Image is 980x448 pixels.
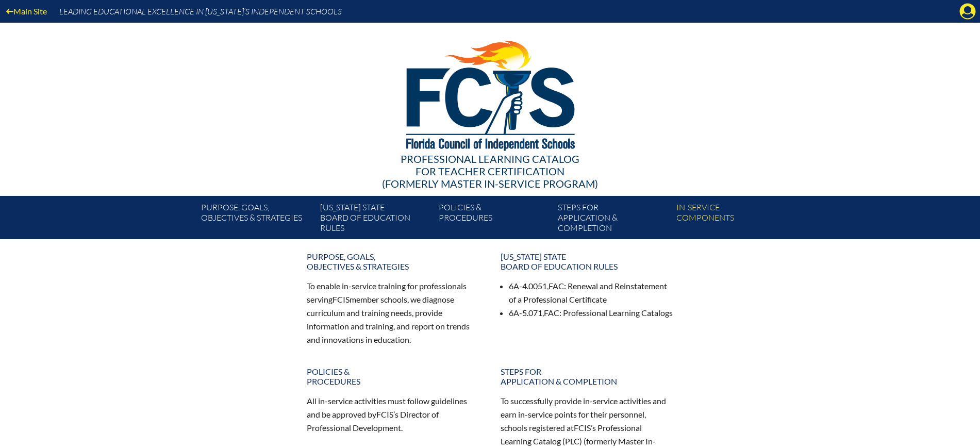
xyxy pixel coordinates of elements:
p: All in-service activities must follow guidelines and be approved by ’s Director of Professional D... [307,394,480,435]
span: FCIS [333,294,350,304]
span: FCIS [574,423,591,433]
a: Steps forapplication & completion [494,362,680,390]
div: Professional Learning Catalog (formerly Master In-service Program) [193,153,787,190]
li: 6A-4.0051, : Renewal and Reinstatement of a Professional Certificate [509,279,674,306]
svg: Manage account [959,3,976,20]
span: FCIS [376,409,393,419]
a: Purpose, goals,objectives & strategies [197,200,315,239]
a: Policies &Procedures [301,362,486,390]
a: Policies &Procedures [435,200,553,239]
a: Main Site [2,4,51,18]
span: FAC [549,281,564,291]
span: PLC [565,436,579,446]
a: [US_STATE] StateBoard of Education rules [316,200,435,239]
span: for Teacher Certification [416,165,564,177]
p: To enable in-service training for professionals serving member schools, we diagnose curriculum an... [307,279,480,346]
span: FAC [544,308,559,318]
a: Purpose, goals,objectives & strategies [301,247,486,275]
a: [US_STATE] StateBoard of Education rules [494,247,680,275]
li: 6A-5.071, : Professional Learning Catalogs [509,306,674,320]
img: FCISlogo221.eps [384,23,596,163]
a: In-servicecomponents [672,200,791,239]
a: Steps forapplication & completion [554,200,672,239]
